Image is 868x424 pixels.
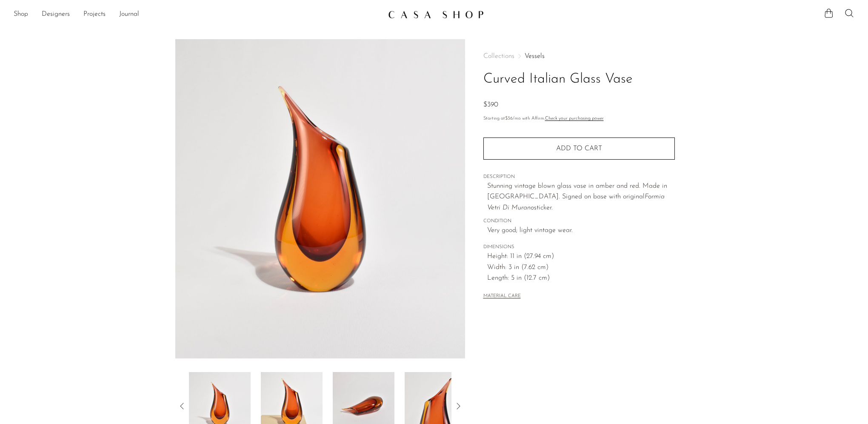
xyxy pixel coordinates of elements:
[119,9,139,20] a: Journal
[483,293,521,300] button: MATERIAL CARE
[483,53,514,60] span: Collections
[483,138,675,160] button: Add to cart
[545,116,604,121] a: Check your purchasing power - Learn more about Affirm Financing (opens in modal)
[483,244,675,251] span: DIMENSIONS
[525,53,545,60] a: Vessels
[483,173,675,181] span: DESCRIPTION
[487,273,675,284] span: Length: 5 in (12.7 cm)
[83,9,106,20] a: Projects
[42,9,70,20] a: Designers
[483,69,675,90] h1: Curved Italian Glass Vase
[14,7,381,22] nav: Desktop navigation
[556,145,602,152] span: Add to cart
[483,218,675,225] span: CONDITION
[483,115,675,123] p: Starting at /mo with Affirm.
[505,116,513,121] span: $36
[14,7,381,22] ul: NEW HEADER MENU
[14,9,28,20] a: Shop
[483,101,498,108] span: $390
[487,262,675,273] span: Width: 3 in (7.62 cm)
[487,181,675,214] p: Stunning vintage blown glass vase in amber and red. Made in [GEOGRAPHIC_DATA]. Signed on base wit...
[483,53,675,60] nav: Breadcrumbs
[487,225,675,236] span: Very good; light vintage wear.
[175,39,465,358] img: Curved Italian Glass Vase
[487,251,675,262] span: Height: 11 in (27.94 cm)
